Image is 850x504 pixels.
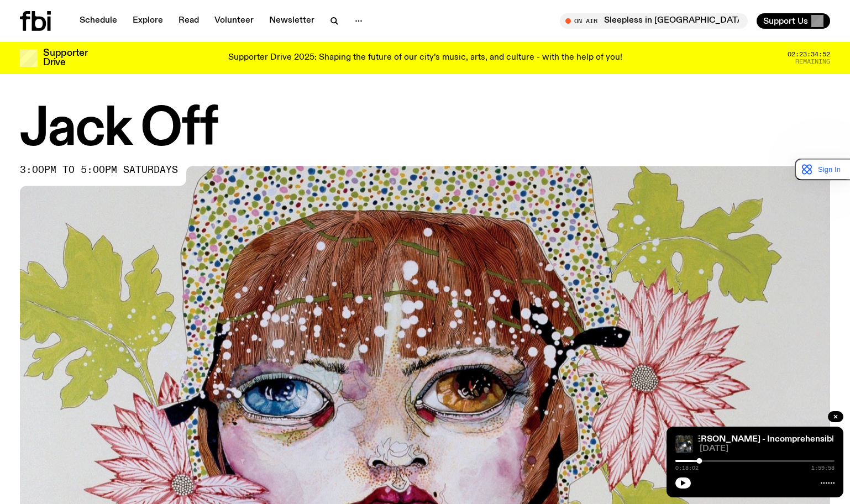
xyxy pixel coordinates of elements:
a: Read [172,13,206,29]
button: Support Us [757,13,830,29]
p: Supporter Drive 2025: Shaping the future of our city’s music, arts, and culture - with the help o... [228,53,622,63]
span: Support Us [763,16,808,26]
span: 1:59:58 [811,465,835,471]
span: 0:18:02 [675,465,699,471]
span: [DATE] [700,445,835,453]
button: On AirSleepless in [GEOGRAPHIC_DATA] [560,13,748,29]
span: 02:23:34:52 [788,51,830,57]
a: Volunteer [208,13,260,29]
a: In the Pines - With [PERSON_NAME] - Incomprehensible [612,435,839,444]
a: Schedule [73,13,124,29]
a: Newsletter [263,13,321,29]
h3: Supporter Drive [43,49,87,67]
span: 3:00pm to 5:00pm saturdays [20,166,178,175]
h1: Jack Off [20,105,830,155]
a: Explore [126,13,170,29]
span: Remaining [795,59,830,65]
